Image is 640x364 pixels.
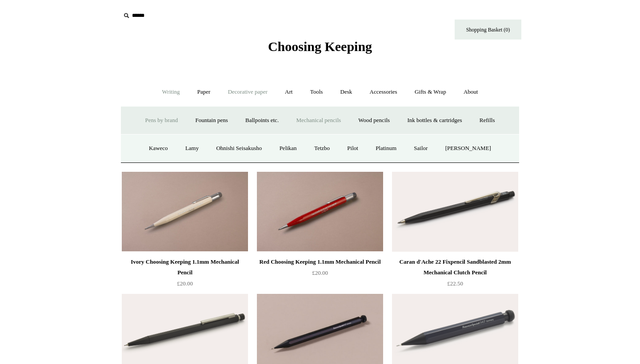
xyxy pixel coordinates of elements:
[187,109,236,132] a: Fountain pens
[124,257,246,278] div: Ivory Choosing Keeping 1.1mm Mechanical Pencil
[399,109,470,132] a: Ink bottles & cartridges
[208,137,270,160] a: Ohnishi Seisakusho
[177,280,193,287] span: £20.00
[394,257,516,278] div: Caran d'Ache 22 Fixpencil Sandblasted 2mm Mechanical Clutch Pencil
[332,80,360,104] a: Desk
[257,257,383,293] a: Red Choosing Keeping 1.1mm Mechanical Pencil £20.00
[368,137,404,160] a: Platinum
[189,80,219,104] a: Paper
[392,172,518,252] a: Caran d'Ache 22 Fixpencil Sandblasted 2mm Mechanical Clutch Pencil Caran d'Ache 22 Fixpencil Sand...
[362,80,405,104] a: Accessories
[122,257,248,293] a: Ivory Choosing Keeping 1.1mm Mechanical Pencil £20.00
[272,137,305,160] a: Pelikan
[154,80,188,104] a: Writing
[392,257,518,293] a: Caran d'Ache 22 Fixpencil Sandblasted 2mm Mechanical Clutch Pencil £22.50
[259,257,381,267] div: Red Choosing Keeping 1.1mm Mechanical Pencil
[306,137,338,160] a: Tetzbo
[137,109,186,132] a: Pens by brand
[456,80,486,104] a: About
[312,269,328,276] span: £20.00
[406,137,436,160] a: Sailor
[350,109,398,132] a: Wood pencils
[288,109,349,132] a: Mechanical pencils
[257,172,383,252] img: Red Choosing Keeping 1.1mm Mechanical Pencil
[447,280,463,287] span: £22.50
[437,137,499,160] a: [PERSON_NAME]
[268,39,372,54] span: Choosing Keeping
[122,172,248,252] img: Ivory Choosing Keeping 1.1mm Mechanical Pencil
[339,137,366,160] a: Pilot
[277,80,300,104] a: Art
[220,80,276,104] a: Decorative paper
[455,20,521,40] a: Shopping Basket (0)
[472,109,503,132] a: Refills
[407,80,454,104] a: Gifts & Wrap
[237,109,287,132] a: Ballpoints etc.
[257,172,383,252] a: Red Choosing Keeping 1.1mm Mechanical Pencil Red Choosing Keeping 1.1mm Mechanical Pencil
[122,172,248,252] a: Ivory Choosing Keeping 1.1mm Mechanical Pencil Ivory Choosing Keeping 1.1mm Mechanical Pencil
[302,80,331,104] a: Tools
[268,46,372,52] a: Choosing Keeping
[392,172,518,252] img: Caran d'Ache 22 Fixpencil Sandblasted 2mm Mechanical Clutch Pencil
[177,137,207,160] a: Lamy
[141,137,176,160] a: Kaweco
